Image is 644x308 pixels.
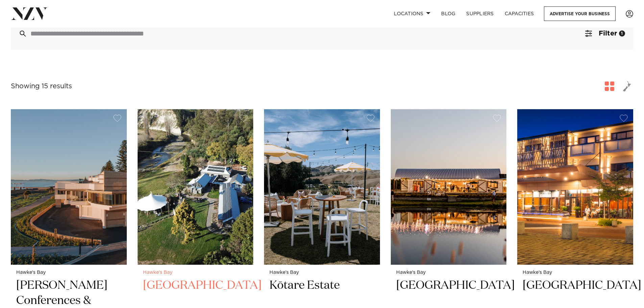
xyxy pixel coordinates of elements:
[11,7,48,20] img: nzv-logo.png
[577,17,633,50] button: Filter1
[436,6,461,21] a: BLOG
[396,270,501,275] small: Hawke's Bay
[523,270,628,275] small: Hawke's Bay
[269,270,375,275] small: Hawke's Bay
[143,270,248,275] small: Hawke's Bay
[619,30,625,37] div: 1
[388,6,436,21] a: Locations
[11,81,72,92] div: Showing 15 results
[16,270,121,275] small: Hawke's Bay
[599,30,617,37] span: Filter
[499,6,540,21] a: Capacities
[461,6,499,21] a: SUPPLIERS
[544,6,616,21] a: Advertise your business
